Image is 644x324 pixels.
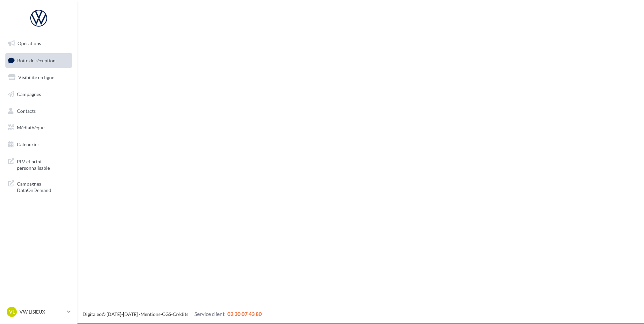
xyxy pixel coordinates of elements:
a: Calendrier [4,137,73,152]
a: VL VW LISIEUX [5,305,72,318]
span: Visibilité en ligne [18,74,54,80]
a: Campagnes [4,87,73,101]
a: Visibilité en ligne [4,70,73,85]
span: Médiathèque [17,125,44,130]
span: Boîte de réception [17,57,56,63]
span: PLV et print personnalisable [17,157,69,171]
a: CGS [162,311,171,317]
span: Contacts [17,108,36,114]
span: 02 30 07 43 80 [227,311,262,317]
a: Crédits [173,311,188,317]
a: PLV et print personnalisable [4,154,73,174]
span: VL [9,309,15,315]
a: Campagnes DataOnDemand [4,176,73,196]
span: © [DATE]-[DATE] - - - [83,311,262,317]
a: Médiathèque [4,121,73,135]
span: Campagnes DataOnDemand [17,179,69,194]
p: VW LISIEUX [20,309,64,315]
a: Digitaleo [83,311,102,317]
a: Boîte de réception [4,53,73,68]
span: Calendrier [17,141,39,147]
a: Contacts [4,104,73,118]
span: Opérations [18,40,41,46]
a: Mentions [140,311,160,317]
a: Opérations [4,36,73,51]
span: Campagnes [17,91,41,97]
span: Service client [194,311,225,317]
